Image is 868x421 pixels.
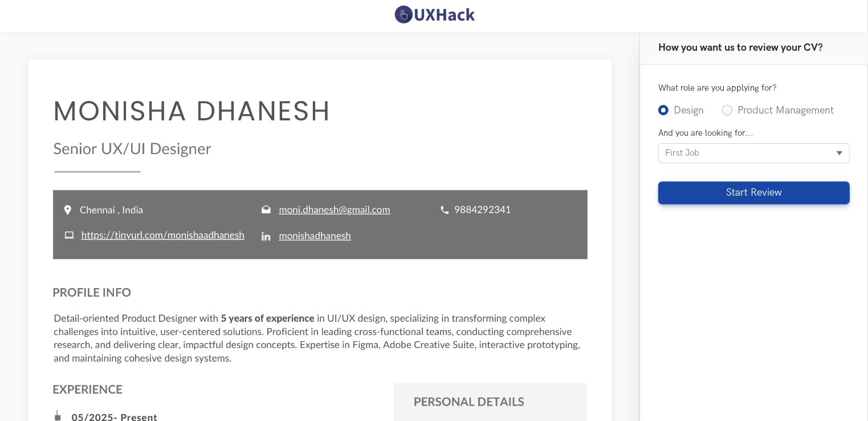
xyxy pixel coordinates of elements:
label: Product Management [722,103,834,118]
h4: How you want us to review your CV? [658,42,823,54]
label: And you are looking for... [658,128,753,138]
label: Design [658,103,704,118]
legend: What role are you applying for? [658,83,777,94]
button: Start Review [658,181,850,204]
img: UXHack [392,5,477,25]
